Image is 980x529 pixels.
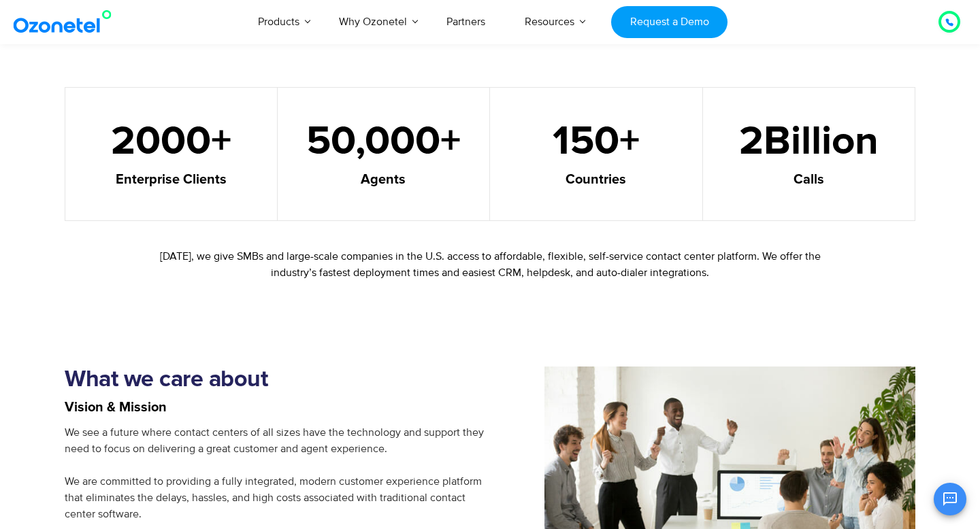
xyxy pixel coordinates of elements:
[65,400,490,414] h5: Vision & Mission
[159,248,822,281] p: [DATE], we give SMBs and large-scale companies in the U.S. access to affordable, flexible, self-s...
[295,173,473,186] h5: Agents
[65,426,484,521] span: We see a future where contact centers of all sizes have the technology and support they need to f...
[720,173,898,186] h5: Calls
[619,122,685,163] span: +
[82,173,260,186] h5: Enterprise Clients
[211,122,260,163] span: +
[440,122,472,163] span: +
[507,173,685,186] h5: Countries
[65,366,490,394] h2: What we care about
[739,122,764,163] span: 2
[611,6,728,38] a: Request a Demo
[111,122,211,163] span: 2000
[764,122,898,163] span: Billion
[553,122,619,163] span: 150
[5,16,40,27] span: Upgrade
[306,122,440,163] span: 50,000
[934,483,966,515] button: Open chat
